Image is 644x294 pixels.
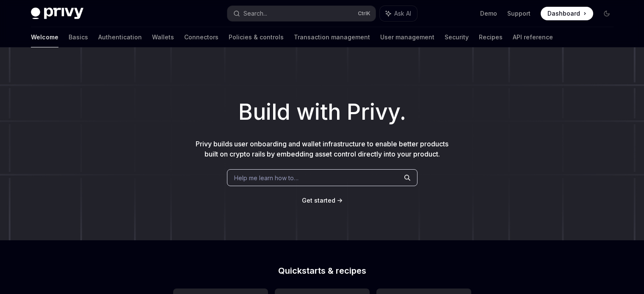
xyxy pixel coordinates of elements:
[547,9,580,18] span: Dashboard
[152,27,174,47] a: Wallets
[358,10,370,17] span: Ctrl K
[14,96,630,129] h1: Build with Privy.
[380,6,417,21] button: Ask AI
[507,9,531,18] a: Support
[380,27,434,47] a: User management
[445,27,469,47] a: Security
[98,27,142,47] a: Authentication
[302,196,335,205] a: Get started
[31,27,58,47] a: Welcome
[229,27,284,47] a: Policies & controls
[302,197,335,204] span: Get started
[600,7,614,20] button: Toggle dark mode
[184,27,218,47] a: Connectors
[173,267,471,275] h2: Quickstarts & recipes
[227,6,376,21] button: Search...CtrlK
[479,27,503,47] a: Recipes
[69,27,88,47] a: Basics
[513,27,553,47] a: API reference
[541,7,593,20] a: Dashboard
[31,8,83,19] img: dark logo
[294,27,370,47] a: Transaction management
[234,173,299,182] span: Help me learn how to…
[196,140,448,158] span: Privy builds user onboarding and wallet infrastructure to enable better products built on crypto ...
[480,9,497,18] a: Demo
[394,9,411,18] span: Ask AI
[243,8,267,19] div: Search...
